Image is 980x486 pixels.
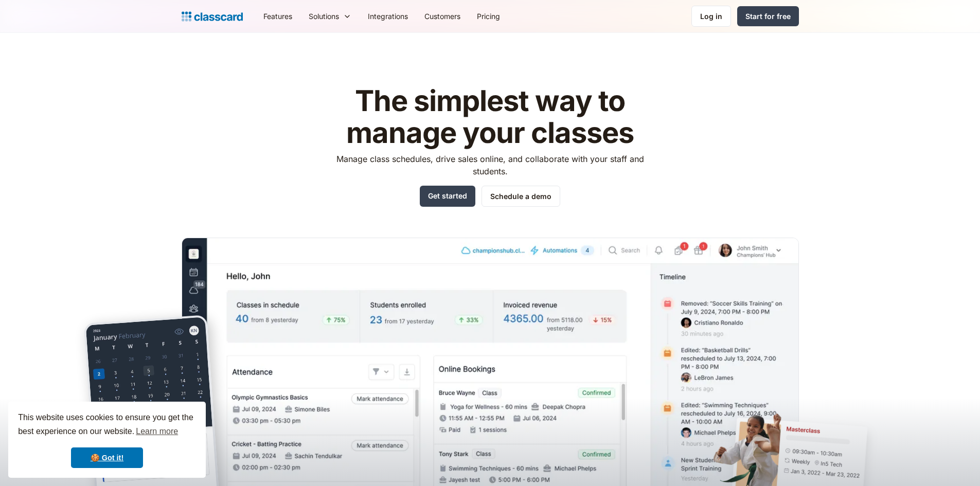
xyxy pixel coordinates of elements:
a: Integrations [360,5,416,28]
a: Logo [182,9,243,24]
a: Start for free [737,6,799,26]
a: Pricing [469,5,508,28]
div: Solutions [300,5,360,28]
a: Get started [420,186,475,207]
a: learn more about cookies [134,424,180,439]
div: Start for free [745,11,791,22]
a: Schedule a demo [482,186,560,207]
a: Log in [691,6,731,27]
div: cookieconsent [8,402,206,478]
p: Manage class schedules, drive sales online, and collaborate with your staff and students. [327,153,653,177]
a: Customers [416,5,469,28]
a: Features [255,5,300,28]
a: dismiss cookie message [71,447,143,468]
div: Log in [700,11,722,22]
span: This website uses cookies to ensure you get the best experience on our website. [18,411,196,439]
div: Solutions [309,11,339,22]
h1: The simplest way to manage your classes [327,85,653,149]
